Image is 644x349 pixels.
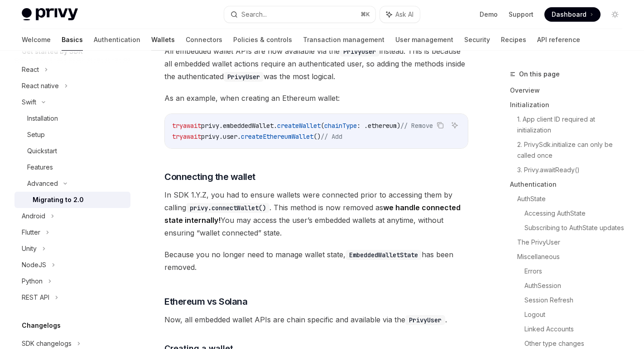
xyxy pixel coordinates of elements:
a: Dashboard [544,7,601,22]
div: Advanced [27,178,58,189]
a: Basics [62,29,83,51]
a: API reference [537,29,580,51]
div: Android [22,211,45,222]
a: 2. PrivySdk.initialize can only be called once [517,137,630,163]
span: Connecting the wallet [164,170,255,183]
span: . [274,122,277,130]
div: Setup [27,129,45,140]
span: . [237,132,241,141]
div: Swift [22,97,36,108]
a: Logout [524,307,630,322]
a: The PrivyUser [517,235,630,250]
span: : . [357,122,368,130]
a: Authentication [510,177,630,192]
span: ethereum [368,122,397,130]
span: As an example, when creating an Ethereum wallet: [164,92,468,104]
code: PrivyUser [340,47,380,57]
a: Session Refresh [524,293,630,307]
span: createEthereumWallet [241,132,313,141]
span: chainType [324,122,357,130]
button: Ask AI [449,119,461,131]
span: Dashboard [552,10,586,19]
img: light logo [22,8,78,21]
span: Now, all embedded wallet APIs are chain specific and available via the . [164,313,468,326]
a: Support [509,10,533,19]
button: Ask AI [380,6,420,23]
span: await [183,122,201,130]
a: Policies & controls [233,29,292,51]
a: Overview [510,83,630,98]
div: Unity [22,243,37,254]
a: AuthSession [524,278,630,293]
button: Toggle dark mode [608,7,622,22]
span: privy. [201,132,223,141]
h5: Changelogs [22,320,61,331]
code: privy.connectWallet() [186,203,269,213]
a: Connectors [186,29,222,51]
a: Features [14,159,130,175]
span: embeddedWallet [223,122,274,130]
span: ( [321,122,324,130]
span: Ethereum vs Solana [164,295,247,308]
a: Installation [14,110,130,127]
a: Wallets [151,29,175,51]
a: Initialization [510,98,630,112]
a: Security [464,29,490,51]
div: React native [22,80,59,91]
div: NodeJS [22,259,46,270]
a: 3. Privy.awaitReady() [517,163,630,177]
a: AuthState [517,192,630,206]
div: Migrating to 2.0 [33,194,84,205]
a: Accessing AuthState [524,206,630,221]
div: Quickstart [27,146,57,156]
span: On this page [519,69,560,80]
div: Flutter [22,227,40,238]
a: Welcome [22,29,51,51]
button: Copy the contents from the code block [434,119,446,131]
div: Features [27,162,53,173]
span: privy. [201,122,223,130]
div: Installation [27,113,58,124]
span: // Add [321,132,342,141]
code: PrivyUser [224,72,264,82]
span: ) [397,122,400,130]
button: Search...⌘K [224,6,375,23]
a: 1. App client ID required at initialization [517,112,630,137]
span: () [313,132,321,141]
span: try [172,132,183,141]
div: Python [22,276,43,287]
a: Demo [480,10,498,19]
span: Ask AI [395,10,413,19]
a: Errors [524,264,630,278]
span: user [223,132,237,141]
div: React [22,64,39,75]
span: // Remove [400,122,433,130]
span: ⌘ K [360,11,370,18]
a: Recipes [501,29,526,51]
a: Linked Accounts [524,322,630,336]
a: User management [395,29,453,51]
span: try [172,122,183,130]
a: Authentication [94,29,140,51]
a: Miscellaneous [517,250,630,264]
span: Because you no longer need to manage wallet state, has been removed. [164,248,468,274]
a: Setup [14,127,130,143]
span: In SDK 1.Y.Z, you had to ensure wallets were connected prior to accessing them by calling . This ... [164,189,468,239]
div: SDK changelogs [22,338,72,349]
div: Search... [241,9,267,20]
div: REST API [22,292,49,303]
code: EmbeddedWalletState [346,250,422,260]
a: Migrating to 2.0 [14,192,130,208]
a: Quickstart [14,143,130,159]
code: PrivyUser [405,315,445,325]
span: await [183,132,201,141]
a: Subscribing to AuthState updates [524,221,630,235]
a: Transaction management [303,29,384,51]
span: createWallet [277,122,321,130]
span: All embedded wallet APIs are now available via the instead. This is because all embedded wallet a... [164,45,468,83]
